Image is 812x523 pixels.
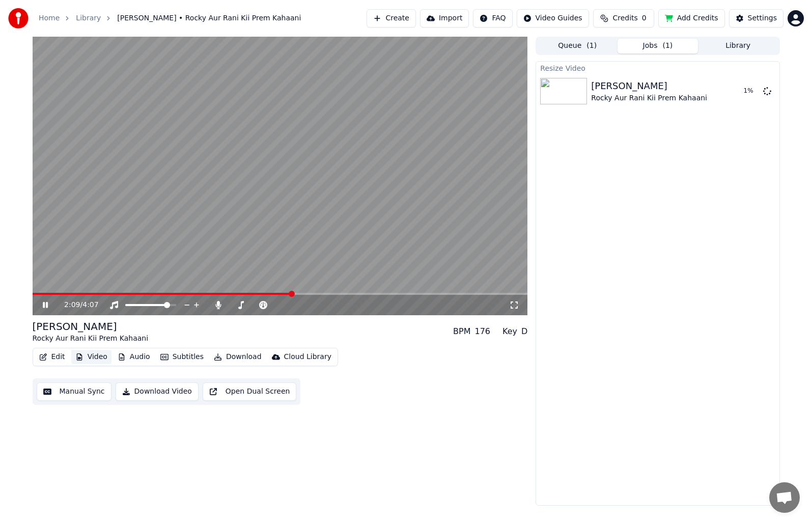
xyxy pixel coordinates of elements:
button: Credits0 [593,9,654,27]
nav: breadcrumb [39,13,301,23]
span: 4:07 [82,300,98,310]
button: Library [698,39,778,53]
button: Download Video [116,382,199,401]
a: Library [76,13,101,23]
button: Import [420,9,469,27]
div: / [64,300,89,310]
button: Settings [729,9,783,27]
button: Video Guides [517,9,589,27]
button: Video [71,350,111,364]
a: Home [39,13,60,23]
button: Subtitles [156,350,208,364]
span: ( 1 ) [662,41,673,51]
button: Audio [114,350,154,364]
div: 1 % [744,87,759,95]
div: Settings [748,13,777,23]
img: youka [8,8,29,29]
button: Jobs [618,39,698,53]
span: 0 [642,13,647,23]
button: Edit [35,350,69,364]
span: Credits [612,13,637,23]
div: BPM [453,325,470,338]
div: Rocky Aur Rani Kii Prem Kahaani [591,93,707,103]
span: [PERSON_NAME] • Rocky Aur Rani Kii Prem Kahaani [117,13,301,23]
button: Manual Sync [37,382,111,401]
div: D [521,325,527,338]
span: 2:09 [64,300,80,310]
div: [PERSON_NAME] [33,319,149,334]
div: Cloud Library [284,352,331,362]
button: Add Credits [658,9,725,27]
button: FAQ [473,9,512,27]
div: Rocky Aur Rani Kii Prem Kahaani [33,334,149,344]
div: Resize Video [536,62,779,74]
button: Download [210,350,266,364]
div: 176 [474,325,490,338]
button: Queue [537,39,618,53]
button: Open Dual Screen [203,382,297,401]
div: Key [502,325,517,338]
div: [PERSON_NAME] [591,79,707,93]
span: ( 1 ) [586,41,597,51]
button: Create [367,9,416,27]
div: Open chat [769,482,800,513]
